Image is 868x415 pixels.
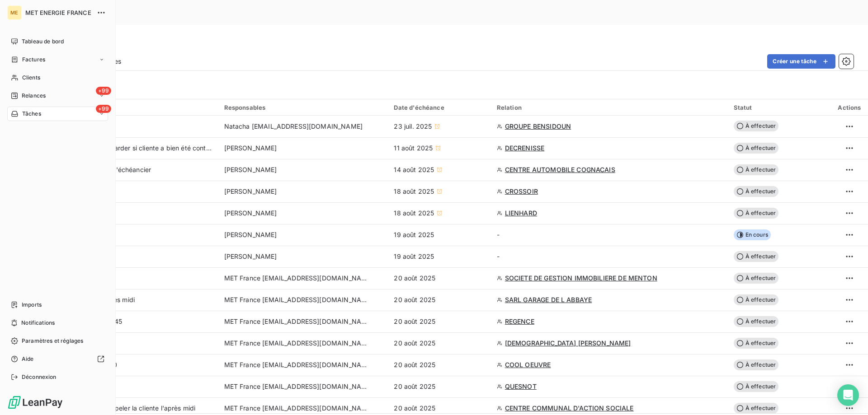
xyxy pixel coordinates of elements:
[734,121,779,131] span: À effectuer
[43,103,213,112] div: Tâche
[22,37,64,46] span: Tableau de bord
[224,230,277,239] span: [PERSON_NAME]
[22,110,41,118] span: Tâches
[394,339,435,348] span: 20 août 2025
[837,384,859,406] div: Open Intercom Messenger
[394,122,432,131] span: 23 juil. 2025
[224,144,277,153] span: [PERSON_NAME]
[394,404,435,413] span: 20 août 2025
[7,298,108,312] a: Imports
[21,319,55,327] span: Notifications
[22,301,42,309] span: Imports
[394,104,486,111] div: Date d'échéance
[734,229,771,240] span: En cours
[734,273,779,284] span: À effectuer
[505,274,657,283] span: SOCIETE DE GESTION IMMOBILIERE DE MENTON
[491,224,728,246] td: -
[394,360,435,369] span: 20 août 2025
[7,89,108,103] a: +99Relances
[734,251,779,262] span: À effectuer
[734,316,779,327] span: À effectuer
[7,334,108,348] a: Paramètres et réglages
[505,187,538,196] span: CROSSOIR
[734,381,779,392] span: À effectuer
[7,395,63,410] img: Logo LeanPay
[734,186,779,197] span: À effectuer
[224,165,277,174] span: [PERSON_NAME]
[224,187,277,196] span: [PERSON_NAME]
[22,56,45,64] span: Factures
[43,404,195,412] span: [PERSON_NAME] - rappeler la cliente l'après midi
[505,360,551,369] span: COOL OEUVRE
[734,403,779,414] span: À effectuer
[7,52,108,67] a: Factures
[734,338,779,349] span: À effectuer
[96,105,111,113] span: +99
[224,404,369,413] span: MET France [EMAIL_ADDRESS][DOMAIN_NAME]
[394,144,433,153] span: 11 août 2025
[734,164,779,175] span: À effectuer
[505,122,571,131] span: GROUPE BENSIDOUN
[505,339,631,348] span: [DEMOGRAPHIC_DATA] [PERSON_NAME]
[734,359,779,370] span: À effectuer
[224,339,369,348] span: MET France [EMAIL_ADDRESS][DOMAIN_NAME]
[22,74,40,82] span: Clients
[734,104,826,111] div: Statut
[7,107,108,121] a: +99Tâches
[505,295,592,304] span: SARL GARAGE DE L ABBAYE
[505,209,537,218] span: LIENHARD
[22,337,83,345] span: Paramètres et réglages
[224,295,369,304] span: MET France [EMAIL_ADDRESS][DOMAIN_NAME]
[505,382,537,391] span: QUESNOT
[394,317,435,326] span: 20 août 2025
[505,317,534,326] span: REGENCE
[836,104,863,111] div: Actions
[394,230,434,239] span: 19 août 2025
[224,104,383,111] div: Responsables
[394,274,435,283] span: 20 août 2025
[7,34,108,49] a: Tableau de bord
[7,352,108,366] a: Aide
[22,355,34,363] span: Aide
[734,143,779,154] span: À effectuer
[22,92,46,100] span: Relances
[491,246,728,267] td: -
[394,165,434,174] span: 14 août 2025
[505,165,615,174] span: CENTRE AUTOMOBILE COGNACAIS
[497,104,723,111] div: Relation
[224,209,277,218] span: [PERSON_NAME]
[224,382,369,391] span: MET France [EMAIL_ADDRESS][DOMAIN_NAME]
[96,87,111,95] span: +99
[224,317,369,326] span: MET France [EMAIL_ADDRESS][DOMAIN_NAME]
[394,187,434,196] span: 18 août 2025
[22,373,57,381] span: Déconnexion
[7,70,108,85] a: Clients
[505,404,634,413] span: CENTRE COMMUNAL D'ACTION SOCIALE
[394,382,435,391] span: 20 août 2025
[734,294,779,305] span: À effectuer
[734,208,779,219] span: À effectuer
[224,360,369,369] span: MET France [EMAIL_ADDRESS][DOMAIN_NAME]
[224,252,277,261] span: [PERSON_NAME]
[394,209,434,218] span: 18 août 2025
[767,54,835,69] button: Créer une tâche
[224,274,369,283] span: MET France [EMAIL_ADDRESS][DOMAIN_NAME]
[394,252,434,261] span: 19 août 2025
[43,144,223,152] span: [PERSON_NAME] / Regarder si cliente a bien été contactée
[224,122,363,131] span: Natacha [EMAIL_ADDRESS][DOMAIN_NAME]
[505,144,545,153] span: DECRENISSE
[394,295,435,304] span: 20 août 2025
